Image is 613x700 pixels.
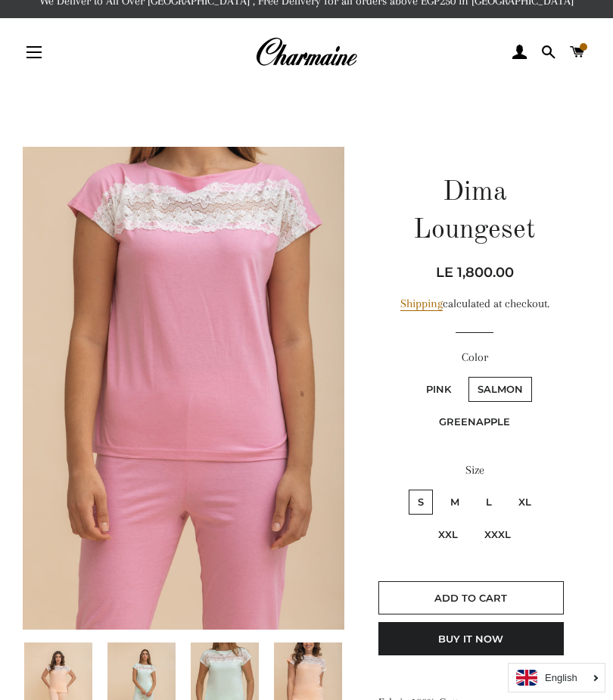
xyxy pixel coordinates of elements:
span: LE 1,800.00 [436,264,514,281]
i: English [545,673,577,683]
label: XL [509,490,540,515]
label: Color [378,348,571,367]
span: Add to Cart [434,592,507,604]
button: Buy it now [378,622,564,655]
label: Size [378,461,571,480]
button: Add to Cart [378,581,564,614]
label: XXXL [475,522,520,547]
img: Dima Loungeset [23,147,344,629]
label: M [441,490,468,515]
label: L [477,490,501,515]
h1: Dima Loungeset [378,174,571,250]
a: Shipping [400,297,443,311]
img: Charmaine Egypt [255,36,357,69]
div: calculated at checkout. [378,294,571,313]
label: XXL [429,522,467,547]
label: Salmon [468,377,532,402]
label: Pink [417,377,460,402]
a: English [516,670,597,686]
label: S [409,490,433,515]
label: GreenApple [430,409,519,434]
